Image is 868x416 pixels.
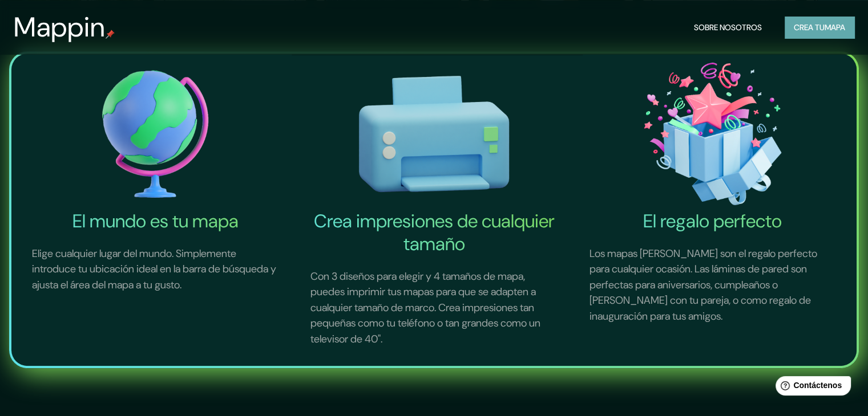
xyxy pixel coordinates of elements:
[689,17,766,38] button: Sobre nosotros
[72,209,239,233] font: El mundo es tu mapa
[643,209,782,233] font: El regalo perfecto
[590,247,817,323] font: Los mapas [PERSON_NAME] son el regalo perfecto para cualquier ocasión. Las láminas de pared son p...
[297,58,571,210] img: Crea impresiones de cualquier tamaño-icono
[694,22,762,32] font: Sobre nosotros
[14,9,106,45] font: Mappin
[825,22,845,32] font: mapa
[106,30,115,39] img: pin de mapeo
[794,22,825,32] font: Crea tu
[310,270,540,346] font: Con 3 diseños para elegir y 4 tamaños de mapa, puedes imprimir tus mapas para que se adapten a cu...
[576,58,850,210] img: El icono del regalo perfecto
[785,17,854,38] button: Crea tumapa
[313,209,554,256] font: Crea impresiones de cualquier tamaño
[766,372,855,403] iframe: Lanzador de widgets de ayuda
[32,247,276,292] font: Elige cualquier lugar del mundo. Simplemente introduce tu ubicación ideal en la barra de búsqueda...
[18,58,292,210] img: El mundo es tu icono de mapa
